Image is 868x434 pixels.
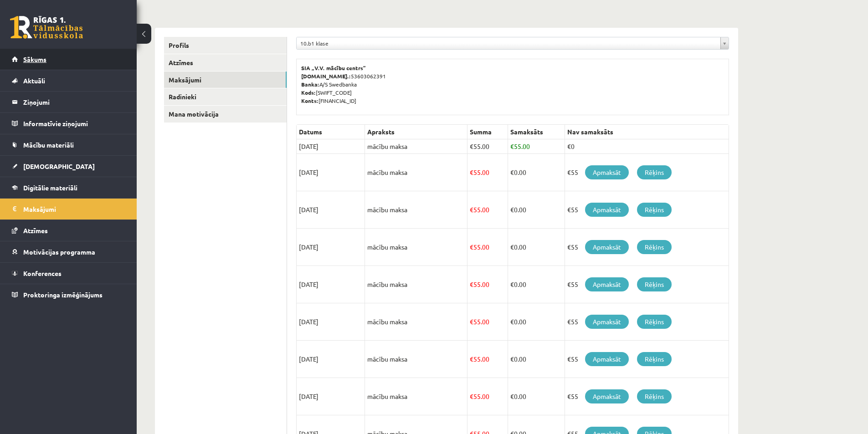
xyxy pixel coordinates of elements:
td: 55.00 [467,341,508,378]
td: 0.00 [508,191,565,229]
td: 0.00 [508,341,565,378]
th: Summa [467,125,508,139]
b: [DOMAIN_NAME].: [301,72,351,80]
a: Rēķins [637,352,672,366]
a: Profils [164,37,287,54]
span: Konferences [23,269,62,277]
td: 0.00 [508,154,565,191]
td: 55.00 [467,139,508,154]
a: Rēķins [637,277,672,291]
th: Apraksts [365,125,467,139]
span: Digitālie materiāli [23,184,77,192]
span: € [470,392,473,400]
span: € [470,243,473,251]
a: Mācību materiāli [12,134,125,155]
a: Rēķins [637,315,672,329]
span: € [470,142,473,150]
a: Apmaksāt [585,165,629,179]
span: € [510,243,514,251]
legend: Informatīvie ziņojumi [23,113,125,134]
span: € [510,142,514,150]
td: 55.00 [467,266,508,303]
a: Motivācijas programma [12,241,125,262]
a: Apmaksāt [585,389,629,403]
td: 55.00 [467,303,508,341]
span: € [470,355,473,363]
span: Proktoringa izmēģinājums [23,291,103,299]
a: Maksājumi [12,199,125,220]
a: Rēķins [637,389,672,403]
a: Atzīmes [164,54,287,71]
span: Aktuāli [23,77,45,85]
a: Atzīmes [12,220,125,241]
td: [DATE] [297,139,365,154]
td: 0.00 [508,266,565,303]
td: 55.00 [467,229,508,266]
span: Motivācijas programma [23,248,95,256]
span: Atzīmes [23,226,48,235]
a: Informatīvie ziņojumi [12,113,125,134]
td: mācību maksa [365,378,467,415]
span: € [470,280,473,288]
td: 55.00 [508,139,565,154]
span: 10.b1 klase [300,37,717,49]
td: 55.00 [467,378,508,415]
a: Rēķins [637,165,672,179]
td: mācību maksa [365,139,467,154]
a: Mana motivācija [164,106,287,123]
a: 10.b1 klase [297,37,729,49]
span: Mācību materiāli [23,141,74,149]
td: mācību maksa [365,266,467,303]
a: Apmaksāt [585,315,629,329]
span: € [510,205,514,214]
td: [DATE] [297,229,365,266]
span: € [510,317,514,326]
td: [DATE] [297,154,365,191]
a: Rēķins [637,203,672,217]
a: Rēķins [637,240,672,254]
td: [DATE] [297,191,365,229]
td: 55.00 [467,191,508,229]
span: [DEMOGRAPHIC_DATA] [23,162,95,170]
a: Apmaksāt [585,203,629,217]
td: mācību maksa [365,229,467,266]
span: € [470,317,473,326]
td: €55 [565,341,729,378]
p: 53603062391 A/S Swedbanka [SWIFT_CODE] [FINANCIAL_ID] [301,64,724,105]
legend: Ziņojumi [23,92,125,112]
td: €55 [565,191,729,229]
td: €55 [565,303,729,341]
a: Rīgas 1. Tālmācības vidusskola [10,16,83,39]
td: mācību maksa [365,341,467,378]
a: Sākums [12,49,125,70]
td: €55 [565,154,729,191]
a: Digitālie materiāli [12,177,125,198]
span: € [510,392,514,400]
td: 0.00 [508,378,565,415]
td: mācību maksa [365,154,467,191]
th: Nav samaksāts [565,125,729,139]
td: €55 [565,266,729,303]
td: 0.00 [508,229,565,266]
td: 0.00 [508,303,565,341]
td: [DATE] [297,341,365,378]
span: € [510,355,514,363]
td: mācību maksa [365,303,467,341]
a: Apmaksāt [585,240,629,254]
td: [DATE] [297,378,365,415]
span: € [470,168,473,176]
a: Konferences [12,263,125,284]
td: €55 [565,229,729,266]
span: € [510,168,514,176]
a: Radinieki [164,88,287,105]
a: Proktoringa izmēģinājums [12,284,125,305]
td: 55.00 [467,154,508,191]
a: Apmaksāt [585,352,629,366]
a: Maksājumi [164,71,287,88]
span: Sākums [23,55,46,63]
td: €0 [565,139,729,154]
b: Konts: [301,97,318,104]
a: [DEMOGRAPHIC_DATA] [12,156,125,177]
b: SIA „V.V. mācību centrs” [301,64,366,71]
a: Apmaksāt [585,277,629,291]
